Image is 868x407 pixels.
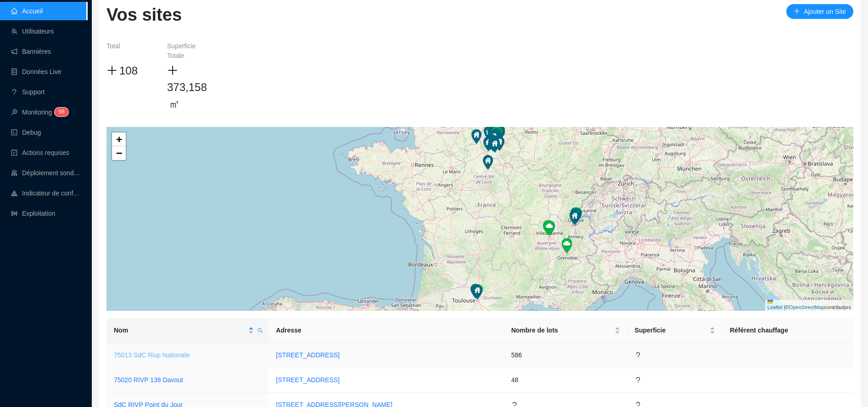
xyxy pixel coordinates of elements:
[112,146,126,160] a: Zoom out
[119,64,138,77] span: 108
[494,136,504,151] img: Marker
[484,126,494,141] img: Marker
[488,136,498,151] img: Marker
[269,318,504,343] th: Adresse
[491,128,501,143] img: Marker
[116,147,122,159] span: −
[106,318,269,343] th: Nom
[489,131,499,145] img: Marker
[11,149,17,156] span: check-square
[490,138,500,153] img: Marker
[472,285,482,299] img: Marker
[571,207,581,222] img: Marker
[116,133,122,145] span: +
[794,8,800,14] span: plus
[511,351,522,359] span: 586
[258,328,263,333] span: search
[483,155,493,170] img: Marker
[483,137,493,151] img: Marker
[635,326,708,335] span: Superficie
[765,300,853,311] div: © contributors
[11,169,81,177] a: clusterDéploiement sondes
[106,4,182,25] h1: Vos sites
[544,221,554,235] img: Marker
[106,65,118,76] span: plus
[11,28,54,35] a: teamUtilisateurs
[256,324,265,337] span: search
[167,81,207,93] span: 373,158
[635,377,641,383] span: question
[11,109,66,116] a: monitorMonitoring98
[571,208,582,223] img: Marker
[112,132,126,146] a: Zoom in
[786,4,853,19] button: Ajouter un Site
[62,109,65,115] span: 8
[562,238,572,253] img: Marker
[487,126,498,141] img: Marker
[489,137,499,152] img: Marker
[22,149,69,156] span: Actions requises
[106,41,152,61] div: Total
[767,300,851,310] a: Leaflet
[276,351,339,359] a: [STREET_ADDRESS]
[572,207,582,222] img: Marker
[635,352,641,358] span: question
[485,135,495,150] img: Marker
[804,7,846,17] span: Ajouter un Site
[511,326,613,335] span: Nombre de lots
[11,7,43,15] a: homeAccueil
[488,136,498,150] img: Marker
[491,128,501,143] img: Marker
[471,129,482,144] img: Marker
[11,48,51,55] a: notificationBannières
[167,41,213,61] div: Superficie Totale
[789,304,825,310] a: OpenStreetMap
[473,284,483,299] img: Marker
[276,376,339,384] a: [STREET_ADDRESS]
[570,210,580,225] img: Marker
[11,210,55,217] a: slidersExploitation
[488,136,498,150] img: Marker
[169,96,180,112] span: ㎡
[11,189,81,197] a: heat-mapIndicateur de confort
[114,326,246,335] span: Nom
[627,318,723,343] th: Superficie
[11,129,41,136] a: codeDebug
[11,88,45,96] a: questionSupport
[58,109,62,115] span: 9
[489,137,499,151] img: Marker
[487,136,498,151] img: Marker
[487,134,497,149] img: Marker
[487,136,498,150] img: Marker
[490,129,500,144] img: Marker
[55,108,68,116] sup: 98
[571,207,582,222] img: Marker
[470,284,481,298] img: Marker
[114,351,190,359] a: 75013 SdC Rivp Nationale
[114,376,183,384] a: 75020 RIVP 138 Davout
[511,376,519,384] span: 48
[167,65,178,76] span: plus
[722,318,853,343] th: Référent chauffage
[543,220,553,235] img: Marker
[784,304,785,310] span: |
[11,68,62,75] a: databaseDonnées Live
[504,318,627,343] th: Nombre de lots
